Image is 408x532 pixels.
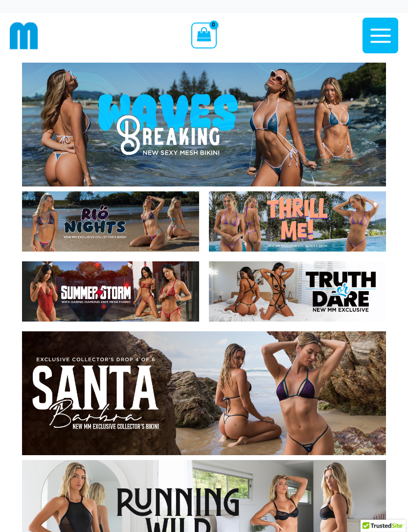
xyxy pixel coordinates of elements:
[209,261,386,322] img: Truth or Dare
[22,331,386,455] img: Santa Barbra
[209,191,386,252] img: Thrill Me
[22,191,199,252] img: Rio Nights
[10,22,38,50] img: cropped mm emblem
[22,261,199,322] img: Summer Storm
[22,63,386,186] img: Waves Breaking Ocean
[191,23,216,48] a: View Shopping Cart, empty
